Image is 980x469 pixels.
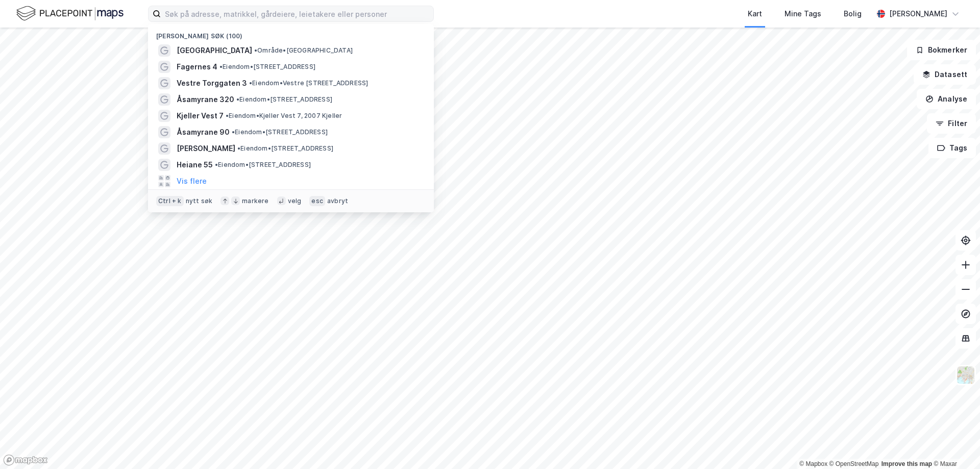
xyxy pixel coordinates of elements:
[148,24,434,42] div: [PERSON_NAME] søk (100)
[889,8,947,20] div: [PERSON_NAME]
[309,196,325,206] div: esc
[177,126,230,138] span: Åsamyrane 90
[177,110,224,122] span: Kjeller Vest 7
[914,64,976,85] button: Datasett
[177,142,235,155] span: [PERSON_NAME]
[928,138,976,158] button: Tags
[748,8,762,20] div: Kart
[237,144,333,153] span: Eiendom • [STREET_ADDRESS]
[16,5,124,22] img: logo.f888ab2527a4732fd821a326f86c7f29.svg
[226,112,229,119] span: •
[799,460,827,467] a: Mapbox
[249,79,252,87] span: •
[907,40,976,60] button: Bokmerker
[249,79,368,87] span: Eiendom • Vestre [STREET_ADDRESS]
[917,89,976,109] button: Analyse
[254,46,257,54] span: •
[236,95,332,104] span: Eiendom • [STREET_ADDRESS]
[161,6,433,21] input: Søk på adresse, matrikkel, gårdeiere, leietakere eller personer
[232,128,235,136] span: •
[215,161,311,169] span: Eiendom • [STREET_ADDRESS]
[242,197,268,205] div: markere
[254,46,353,55] span: Område • [GEOGRAPHIC_DATA]
[232,128,328,136] span: Eiendom • [STREET_ADDRESS]
[219,63,223,70] span: •
[177,159,213,171] span: Heiane 55
[327,197,348,205] div: avbryt
[881,460,932,467] a: Improve this map
[177,61,217,73] span: Fagernes 4
[3,454,48,466] a: Mapbox homepage
[829,460,879,467] a: OpenStreetMap
[177,93,234,106] span: Åsamyrane 320
[929,420,980,469] div: Kontrollprogram for chat
[929,420,980,469] iframe: Chat Widget
[215,161,218,168] span: •
[785,8,821,20] div: Mine Tags
[177,175,207,187] button: Vis flere
[844,8,862,20] div: Bolig
[927,113,976,134] button: Filter
[177,77,247,89] span: Vestre Torggaten 3
[288,197,302,205] div: velg
[186,197,213,205] div: nytt søk
[219,63,315,71] span: Eiendom • [STREET_ADDRESS]
[226,112,342,120] span: Eiendom • Kjeller Vest 7, 2007 Kjeller
[956,365,975,385] img: Z
[177,44,252,57] span: [GEOGRAPHIC_DATA]
[237,144,240,152] span: •
[156,196,184,206] div: Ctrl + k
[236,95,239,103] span: •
